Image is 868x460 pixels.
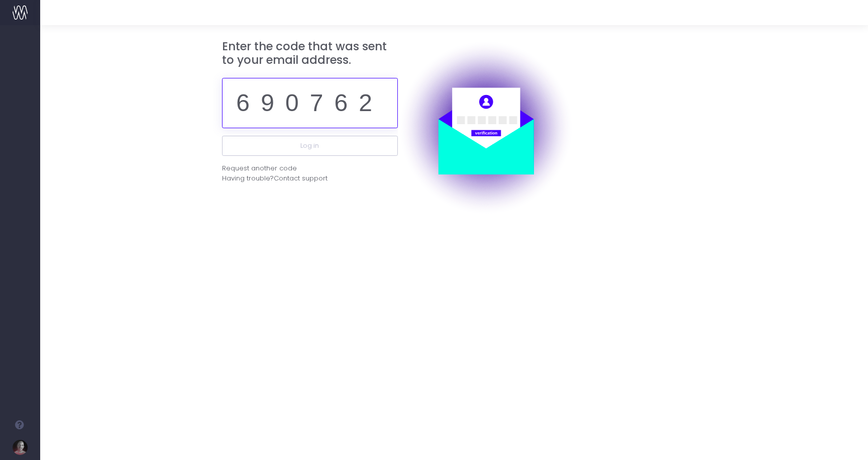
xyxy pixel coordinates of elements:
div: Having trouble? [222,173,398,183]
span: Contact support [274,173,328,183]
h3: Enter the code that was sent to your email address. [222,40,398,67]
img: images/default_profile_image.png [13,440,28,455]
button: Log in [222,136,398,156]
img: auth.png [398,40,574,216]
div: Request another code [222,163,297,173]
